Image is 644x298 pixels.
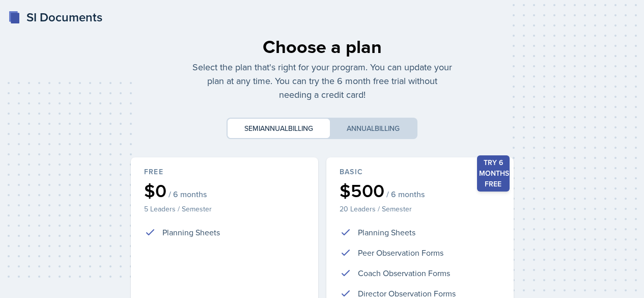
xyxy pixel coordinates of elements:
p: 20 Leaders / Semester [340,204,500,214]
button: Annualbilling [330,119,416,138]
div: Free [144,167,305,177]
button: Semiannualbilling [228,119,330,138]
p: Planning Sheets [358,226,415,238]
p: Select the plan that's right for your program. You can update your plan at any time. You can try ... [192,60,453,101]
p: Planning Sheets [162,226,220,238]
span: / 6 months [169,189,207,199]
p: 5 Leaders / Semester [144,204,305,214]
div: Basic [340,167,500,177]
span: / 6 months [386,189,425,199]
div: Try 6 months free [477,155,510,192]
span: billing [375,123,400,133]
p: Peer Observation Forms [358,247,443,259]
div: $0 [144,181,305,200]
a: SI Documents [8,8,102,26]
p: Coach Observation Forms [358,267,450,279]
div: $500 [340,181,500,200]
div: Choose a plan [192,33,453,60]
span: billing [288,123,313,133]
